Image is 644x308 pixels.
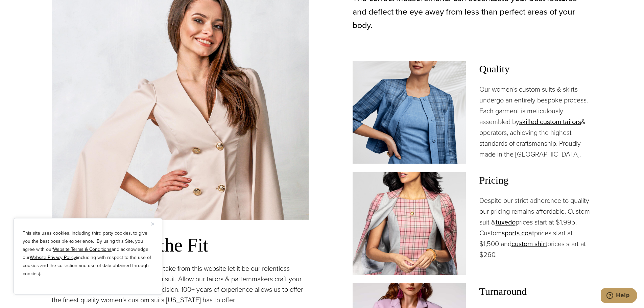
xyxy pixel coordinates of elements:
[479,283,593,300] span: Turnaround
[151,222,154,226] img: Close
[479,61,593,77] span: Quality
[511,239,547,249] a: custom shirt
[52,234,309,257] h3: It’s All About the Fit
[52,263,309,305] p: If there is one piece of information you take from this website let it be our relentless dedicati...
[353,61,466,164] img: Woman in blue bespoke suit with blue plaid.
[353,172,466,275] img: Woman in custom made red checked dress with matching custom jacket over shoulders.
[23,229,153,278] p: This site uses cookies, including third party cookies, to give you the best possible experience. ...
[519,117,581,127] a: skilled custom tailors
[496,217,516,227] a: tuxedo
[30,254,76,261] a: Website Privacy Policy
[502,228,534,238] a: sports coat
[479,84,593,160] p: Our women’s custom suits & skirts undergo an entirely bespoke process. Each garment is meticulous...
[151,220,159,228] button: Close
[601,288,637,305] iframe: Opens a widget where you can chat to one of our agents
[53,246,112,253] a: Website Terms & Conditions
[479,195,593,260] p: Despite our strict adherence to quality our pricing remains affordable. Custom suit & prices star...
[479,172,593,188] span: Pricing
